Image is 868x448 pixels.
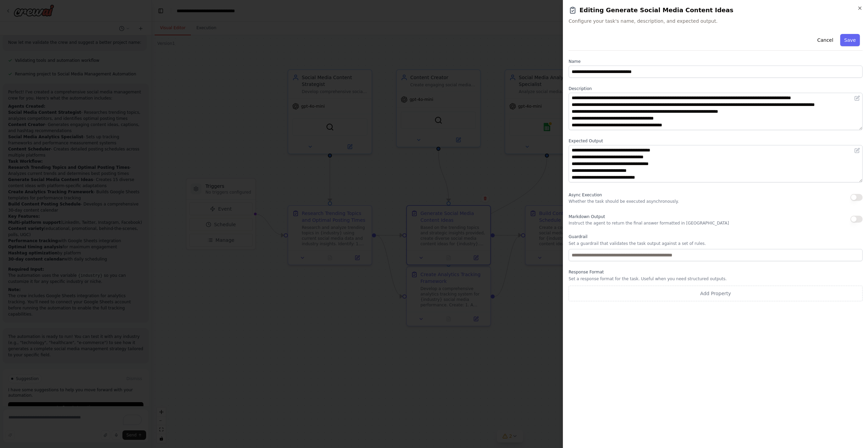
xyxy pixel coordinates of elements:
[569,269,863,275] label: Response Format
[569,138,863,144] label: Expected Output
[569,18,863,24] span: Configure your task's name, description, and expected output.
[569,234,863,239] label: Guardrail
[569,193,602,197] span: Async Execution
[569,199,679,204] p: Whether the task should be executed asynchronously.
[569,286,863,301] button: Add Property
[569,276,863,282] p: Set a response format for the task. Useful when you need structured outputs.
[75,41,114,46] div: Keywords by Traffic
[11,18,16,23] img: website_grey.svg
[853,146,861,155] button: Open in editor
[18,41,24,46] img: tab_domain_overview_orange.svg
[569,59,863,64] label: Name
[840,34,860,46] button: Save
[569,214,605,219] span: Markdown Output
[569,86,863,91] label: Description
[11,11,16,16] img: logo_orange.svg
[569,241,863,246] p: Set a guardrail that validates the task output against a set of rules.
[813,34,837,46] button: Cancel
[18,18,75,23] div: Domain: [DOMAIN_NAME]
[853,94,861,102] button: Open in editor
[569,5,863,15] h2: Editing Generate Social Media Content Ideas
[67,41,73,46] img: tab_keywords_by_traffic_grey.svg
[26,41,61,46] div: Domain Overview
[19,11,33,16] div: v 4.0.25
[569,220,729,226] p: Instruct the agent to return the final answer formatted in [GEOGRAPHIC_DATA]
